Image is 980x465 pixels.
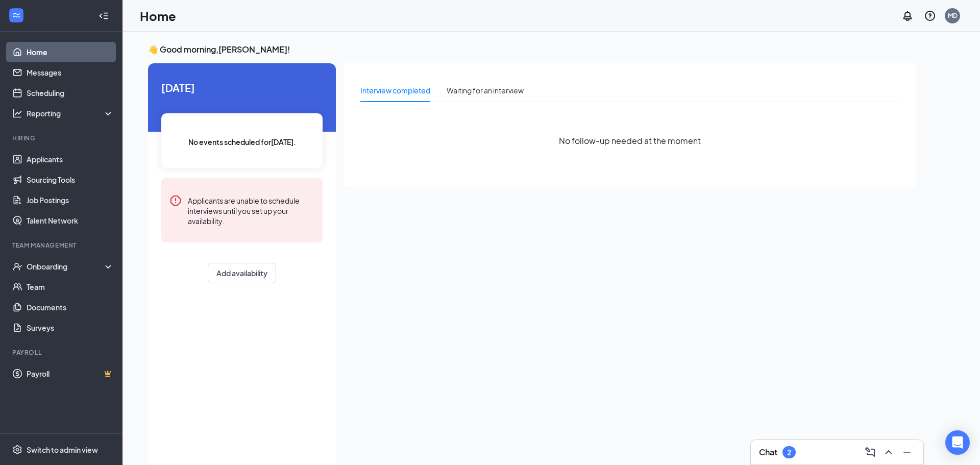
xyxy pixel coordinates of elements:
[27,317,114,338] a: Surveys
[188,194,314,226] div: Applicants are unable to schedule interviews until you set up your availability.
[787,448,791,457] div: 2
[148,44,916,55] h3: 👋 Good morning, [PERSON_NAME] !
[27,190,114,210] a: Job Postings
[27,42,114,62] a: Home
[11,10,21,20] svg: WorkstreamLogo
[447,85,524,96] div: Waiting for an interview
[27,149,114,169] a: Applicants
[27,261,105,272] div: Onboarding
[945,430,970,455] div: Open Intercom Messenger
[12,108,22,118] svg: Analysis
[27,62,114,83] a: Messages
[27,108,114,118] div: Reporting
[27,210,114,231] a: Talent Network
[188,136,296,148] span: No events scheduled for [DATE] .
[140,7,176,25] h1: Home
[27,83,114,103] a: Scheduling
[27,297,114,317] a: Documents
[99,11,109,21] svg: Collapse
[208,263,276,283] button: Add availability
[169,194,182,207] svg: Error
[12,348,112,357] div: Payroll
[864,446,876,458] svg: ComposeMessage
[27,445,98,455] div: Switch to admin view
[901,446,913,458] svg: Minimize
[899,444,915,460] button: Minimize
[901,10,914,22] svg: Notifications
[880,444,897,460] button: ChevronUp
[27,277,114,297] a: Team
[12,261,22,272] svg: UserCheck
[759,447,777,458] h3: Chat
[12,134,112,142] div: Hiring
[161,80,323,95] span: [DATE]
[883,446,895,458] svg: ChevronUp
[559,134,701,147] span: No follow-up needed at the moment
[12,241,112,250] div: Team Management
[862,444,878,460] button: ComposeMessage
[27,363,114,384] a: PayrollCrown
[924,10,936,22] svg: QuestionInfo
[12,445,22,455] svg: Settings
[27,169,114,190] a: Sourcing Tools
[360,85,430,96] div: Interview completed
[948,11,958,20] div: MD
